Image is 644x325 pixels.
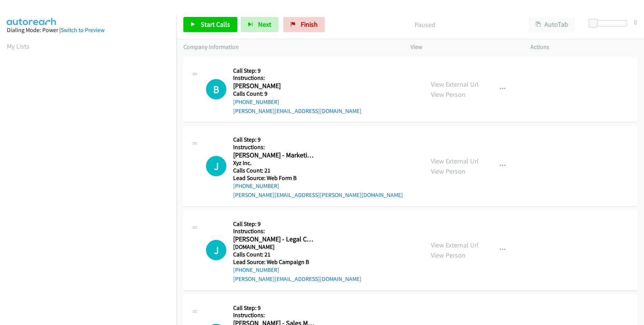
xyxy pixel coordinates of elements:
div: Dialing Mode: Power | [7,26,170,35]
span: Next [258,20,271,29]
span: Finish [301,20,318,29]
a: Start Calls [183,17,237,32]
a: [PERSON_NAME][EMAIL_ADDRESS][DOMAIN_NAME] [233,275,361,282]
h5: Calls Count: 9 [233,90,361,98]
h5: Call Step: 9 [233,67,361,75]
h5: Call Step: 9 [233,220,361,228]
h5: Instructions: [233,227,361,235]
a: [PHONE_NUMBER] [233,182,279,189]
h1: J [206,156,226,176]
h5: [DOMAIN_NAME] [233,243,361,251]
a: Switch to Preview [61,26,105,34]
a: View Person [431,167,466,175]
button: Next [241,17,278,32]
h1: B [206,79,226,99]
h2: [PERSON_NAME] - Legal Counsel [233,235,317,244]
button: AutoTab [529,17,575,32]
h5: Instructions: [233,74,361,82]
h2: [PERSON_NAME] - Marketing Director [233,151,317,160]
h5: Instructions: [233,143,403,151]
h5: Xyz Inc. [233,159,403,167]
h5: Lead Source: Web Campaign B [233,258,361,266]
a: View Person [431,90,466,99]
div: The call is yet to be attempted [206,79,226,99]
h5: Call Step: 9 [233,304,403,312]
a: View External Url [431,157,479,165]
h2: [PERSON_NAME] [233,82,317,90]
a: My Lists [7,42,29,50]
a: [PERSON_NAME][EMAIL_ADDRESS][DOMAIN_NAME] [233,107,361,114]
a: [PERSON_NAME][EMAIL_ADDRESS][PERSON_NAME][DOMAIN_NAME] [233,191,403,198]
span: Start Calls [201,20,230,29]
a: [PHONE_NUMBER] [233,266,279,273]
div: The call is yet to be attempted [206,240,226,260]
h5: Calls Count: 21 [233,251,361,258]
h5: Lead Source: Web Form B [233,174,403,182]
a: View External Url [431,241,479,249]
h1: J [206,240,226,260]
p: Actions [530,43,637,52]
a: View External Url [431,80,479,88]
p: Paused [335,20,515,30]
a: Finish [283,17,325,32]
h5: Calls Count: 21 [233,167,403,174]
a: [PHONE_NUMBER] [233,98,279,105]
a: View Person [431,251,466,259]
p: View [410,43,517,52]
div: Delay between calls (in seconds) [592,20,627,26]
p: Company Information [183,43,397,52]
div: 0 [634,17,637,27]
h5: Call Step: 9 [233,136,403,143]
div: The call is yet to be attempted [206,156,226,176]
h5: Instructions: [233,311,403,319]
